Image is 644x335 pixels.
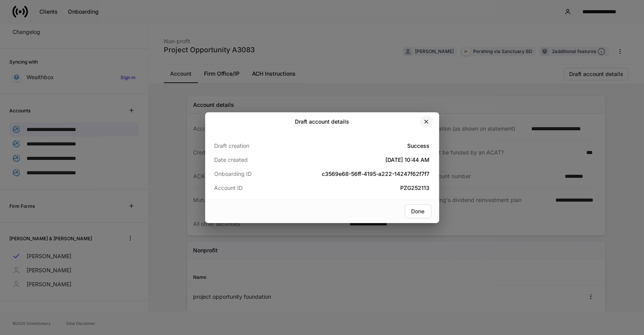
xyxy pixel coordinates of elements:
[215,184,286,192] p: Account ID
[412,209,425,214] div: Done
[286,170,430,178] h5: c3569e68-56ff-4195-a222-14247f62f7f7
[215,142,286,150] p: Draft creation
[295,118,349,126] h2: Draft account details
[405,204,431,218] button: Done
[286,184,430,192] h5: PZG252113
[215,156,286,164] p: Date created
[286,142,430,150] h5: Success
[286,156,430,164] h5: [DATE] 10:44 AM
[215,170,286,178] p: Onboarding ID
